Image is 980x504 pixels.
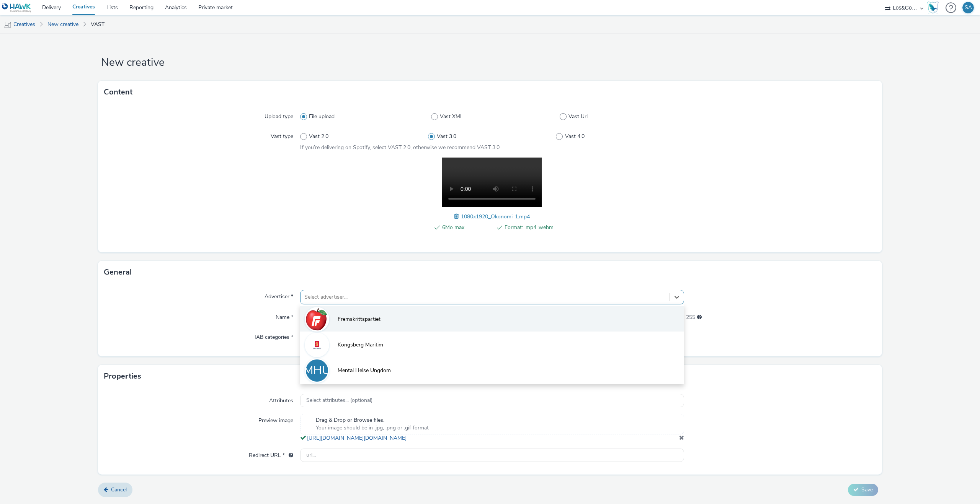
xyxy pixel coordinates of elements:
[300,449,684,462] input: url...
[461,213,530,220] span: 1080x1920_Okonomi-1.mp4
[568,113,588,120] span: Vast Url
[306,334,328,356] img: Kongsberg Maritim
[273,311,296,321] label: Name *
[44,15,82,34] a: New creative
[861,486,873,493] span: Save
[104,371,141,382] h3: Properties
[338,341,383,349] span: Kongsberg Maritim
[111,486,127,493] span: Cancel
[4,21,11,29] img: mobile
[848,484,878,496] button: Save
[697,314,702,321] div: Maximum 255 characters
[87,15,108,34] a: VAST
[2,3,31,13] img: undefined Logo
[338,367,391,374] span: Mental Helse Ungdom
[442,223,491,232] span: 6Mo max
[307,434,410,442] a: [URL][DOMAIN_NAME][DOMAIN_NAME]
[927,2,942,14] a: Hawk Academy
[98,483,132,497] a: Cancel
[309,133,328,140] span: Vast 2.0
[316,424,429,432] span: Your image should be in .jpg, .png or .gif format
[285,452,293,459] div: URL will be used as a validation URL with some SSPs and it will be the redirection URL of your cr...
[927,2,939,14] img: Hawk Academy
[104,267,132,278] h3: General
[306,308,328,330] img: Fremskrittspartiet
[255,414,296,424] label: Preview image
[104,86,132,98] h3: Content
[246,449,296,459] label: Redirect URL *
[261,110,296,120] label: Upload type
[309,113,335,120] span: File upload
[300,144,500,151] span: If you’re delivering on Spotify, select VAST 2.0, otherwise we recommend VAST 3.0
[965,2,972,13] div: SA
[98,55,882,70] h1: New creative
[338,315,381,323] span: Fremskrittspartiet
[565,133,585,140] span: Vast 4.0
[316,416,429,424] span: Drag & Drop or Browse files.
[268,130,296,140] label: Vast type
[686,314,695,321] span: 255
[440,113,463,120] span: Vast XML
[505,223,554,232] span: Format: .mp4 .webm
[304,360,330,381] div: MHU
[252,330,296,341] label: IAB categories *
[266,394,296,405] label: Attributes
[306,397,372,404] span: Select attributes... (optional)
[261,290,296,301] label: Advertiser *
[437,133,456,140] span: Vast 3.0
